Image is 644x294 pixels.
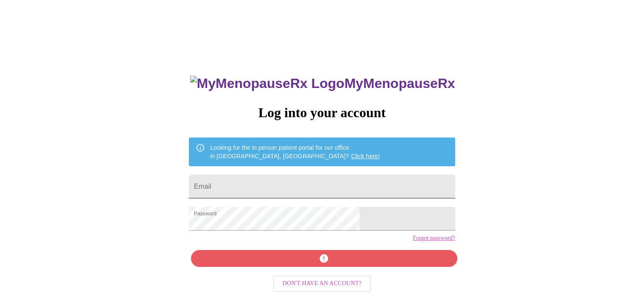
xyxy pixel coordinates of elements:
[210,140,380,164] div: Looking for the in person patient portal for our office in [GEOGRAPHIC_DATA], [GEOGRAPHIC_DATA]?
[189,105,455,121] h3: Log into your account
[351,153,380,159] a: Click here!
[190,76,344,91] img: MyMenopauseRx Logo
[413,235,455,242] a: Forgot password?
[190,76,455,91] h3: MyMenopauseRx
[271,279,373,286] a: Don't have an account?
[282,278,362,289] span: Don't have an account?
[273,275,371,292] button: Don't have an account?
